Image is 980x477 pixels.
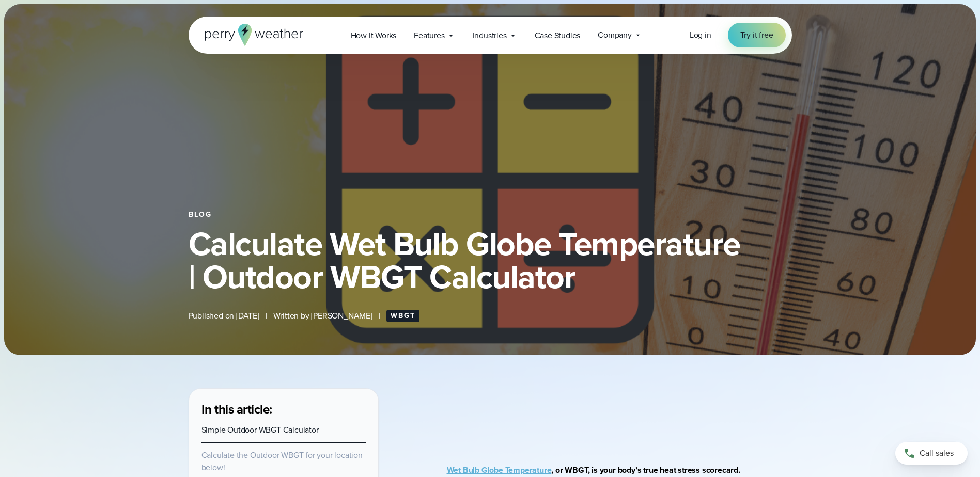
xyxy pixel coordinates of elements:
span: Published on [DATE] [189,310,259,322]
span: | [379,310,380,322]
a: Case Studies [526,25,589,46]
span: | [266,310,267,322]
span: Call sales [920,447,954,459]
a: Wet Bulb Globe Temperature [447,464,552,476]
span: Case Studies [535,29,581,42]
iframe: WBGT Explained: Listen as we break down all you need to know about WBGT Video [477,388,761,431]
h3: In this article: [201,401,366,418]
span: Company [598,29,632,41]
h1: Calculate Wet Bulb Globe Temperature | Outdoor WBGT Calculator [189,227,792,293]
a: How it Works [342,25,406,46]
span: Log in [690,29,711,41]
a: WBGT [386,310,419,322]
span: How it Works [351,29,397,42]
span: Features [414,29,444,42]
a: Calculate the Outdoor WBGT for your location below! [201,449,363,473]
span: Written by [PERSON_NAME] [273,310,372,322]
strong: , or WBGT, is your body’s true heat stress scorecard. [447,464,740,476]
div: Blog [189,211,792,219]
a: Call sales [895,442,968,465]
a: Try it free [728,23,786,47]
span: Industries [473,29,507,42]
a: Log in [690,29,711,41]
a: Simple Outdoor WBGT Calculator [201,424,319,436]
span: Try it free [740,29,773,41]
